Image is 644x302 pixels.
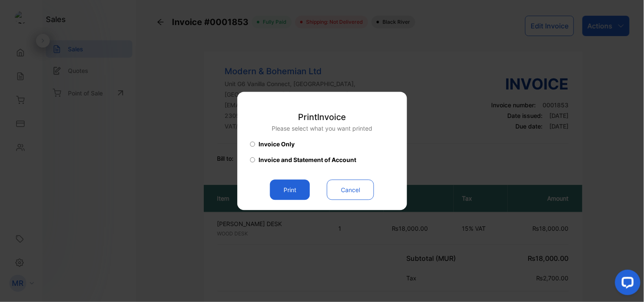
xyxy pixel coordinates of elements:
p: Print Invoice [272,111,372,124]
button: Print [270,180,310,200]
button: Cancel [327,180,374,200]
span: Invoice and Statement of Account [259,156,356,165]
span: Invoice Only [259,140,295,149]
iframe: LiveChat chat widget [608,266,644,302]
p: Please select what you want printed [272,124,372,133]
